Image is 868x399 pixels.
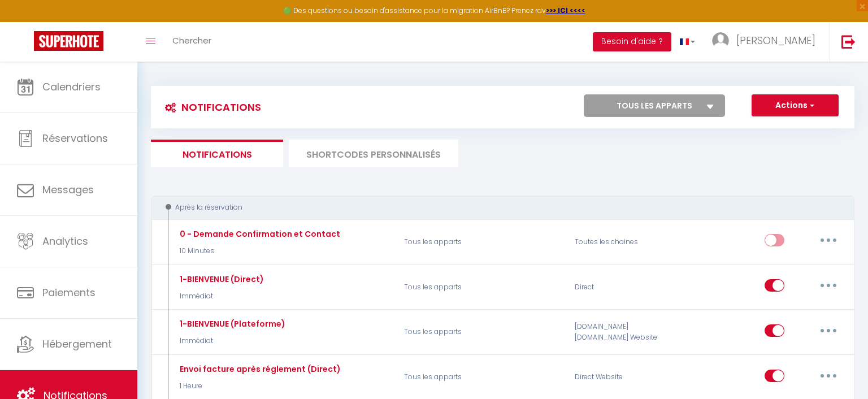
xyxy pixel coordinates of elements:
[172,34,211,46] span: Chercher
[736,33,815,47] span: [PERSON_NAME]
[164,22,220,62] a: Chercher
[177,381,341,392] p: 1 Heure
[42,131,108,145] span: Réservations
[289,140,458,167] li: SHORTCODES PERSONNALISÉS
[712,32,729,49] img: ...
[151,140,283,167] li: Notifications
[177,246,340,257] p: 10 Minutes
[752,94,839,117] button: Actions
[177,363,341,375] div: Envoi facture après réglement (Direct)
[34,31,103,51] img: Super Booking
[42,80,101,94] span: Calendriers
[177,273,264,285] div: 1-BIENVENUE (Direct)
[177,228,340,240] div: 0 - Demande Confirmation et Contact
[546,6,585,15] a: >>> ICI <<<<
[567,225,681,258] div: Toutes les chaines
[567,271,681,303] div: Direct
[177,291,264,302] p: Immédiat
[162,202,831,213] div: Après la réservation
[42,234,88,248] span: Analytics
[593,32,671,51] button: Besoin d'aide ?
[841,34,856,49] img: logout
[397,361,567,394] p: Tous les apparts
[159,94,261,120] h3: Notifications
[567,316,681,349] div: [DOMAIN_NAME] [DOMAIN_NAME] Website
[42,285,96,300] span: Paiements
[177,318,285,330] div: 1-BIENVENUE (Plateforme)
[42,183,94,197] span: Messages
[397,271,567,303] p: Tous les apparts
[567,361,681,394] div: Direct Website
[397,316,567,349] p: Tous les apparts
[177,336,285,346] p: Immédiat
[704,22,830,62] a: ... [PERSON_NAME]
[42,337,112,351] span: Hébergement
[397,225,567,258] p: Tous les apparts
